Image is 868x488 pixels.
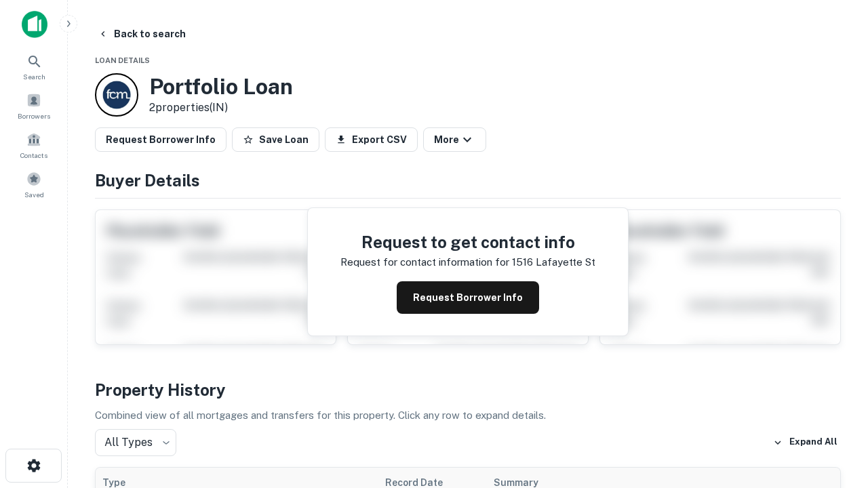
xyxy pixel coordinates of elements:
span: Contacts [20,150,47,161]
div: All Types [95,429,176,456]
button: Expand All [770,432,841,453]
p: Combined view of all mortgages and transfers for this property. Click any row to expand details. [95,407,841,424]
span: Saved [24,189,44,200]
button: Request Borrower Info [397,281,539,314]
h3: Portfolio Loan [149,74,293,100]
span: Search [23,71,45,82]
button: More [423,127,486,152]
h4: Buyer Details [95,168,841,192]
h4: Property History [95,378,841,402]
span: Borrowers [18,110,50,121]
p: 2 properties (IN) [149,100,293,116]
a: Borrowers [4,87,64,124]
button: Export CSV [325,127,418,152]
iframe: Chat Widget [800,380,868,445]
img: capitalize-icon.png [22,11,47,38]
button: Save Loan [232,127,319,152]
a: Saved [4,166,64,203]
button: Back to search [92,22,191,46]
p: Request for contact information for [340,254,509,270]
h4: Request to get contact info [340,230,595,254]
span: Loan Details [95,56,150,64]
button: Request Borrower Info [95,127,226,152]
p: 1516 lafayette st [512,254,595,270]
a: Contacts [4,127,64,163]
a: Search [4,48,64,85]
